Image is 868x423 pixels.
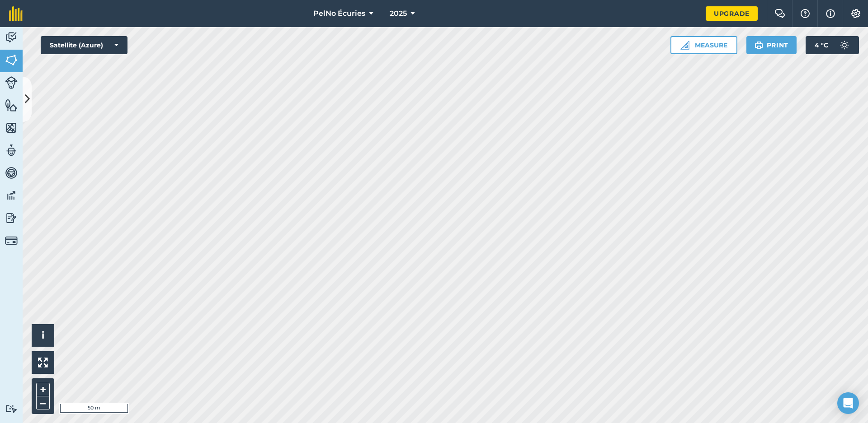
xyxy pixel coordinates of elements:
[5,76,18,89] img: svg+xml;base64,PD94bWwgdmVyc2lvbj0iMS4wIiBlbmNvZGluZz0idXRmLTgiPz4KPCEtLSBHZW5lcmF0b3I6IEFkb2JlIE...
[42,330,44,341] span: i
[5,234,18,247] img: svg+xml;base64,PD94bWwgdmVyc2lvbj0iMS4wIiBlbmNvZGluZz0idXRmLTgiPz4KPCEtLSBHZW5lcmF0b3I6IEFkb2JlIE...
[36,383,50,396] button: +
[800,9,811,18] img: A question mark icon
[32,324,54,347] button: i
[5,98,18,112] img: svg+xml;base64,PHN2ZyB4bWxucz0iaHR0cDovL3d3dy53My5vcmcvMjAwMC9zdmciIHdpZHRoPSI1NiIgaGVpZ2h0PSI2MC...
[706,6,758,21] a: Upgrade
[837,392,859,414] div: Open Intercom Messenger
[38,358,48,367] img: Four arrows, one pointing top left, one top right, one bottom right and the last bottom left
[390,8,407,19] span: 2025
[36,396,50,409] button: –
[9,6,23,21] img: fieldmargin Logo
[806,36,859,54] button: 4 °C
[680,41,689,50] img: Ruler icon
[5,404,18,413] img: svg+xml;base64,PD94bWwgdmVyc2lvbj0iMS4wIiBlbmNvZGluZz0idXRmLTgiPz4KPCEtLSBHZW5lcmF0b3I6IEFkb2JlIE...
[850,9,861,18] img: A cog icon
[5,166,18,180] img: svg+xml;base64,PD94bWwgdmVyc2lvbj0iMS4wIiBlbmNvZGluZz0idXRmLTgiPz4KPCEtLSBHZW5lcmF0b3I6IEFkb2JlIE...
[5,189,18,202] img: svg+xml;base64,PD94bWwgdmVyc2lvbj0iMS4wIiBlbmNvZGluZz0idXRmLTgiPz4KPCEtLSBHZW5lcmF0b3I6IEFkb2JlIE...
[826,8,835,19] img: svg+xml;base64,PHN2ZyB4bWxucz0iaHR0cDovL3d3dy53My5vcmcvMjAwMC9zdmciIHdpZHRoPSIxNyIgaGVpZ2h0PSIxNy...
[670,36,737,54] button: Measure
[746,36,797,54] button: Print
[835,36,854,54] img: svg+xml;base64,PD94bWwgdmVyc2lvbj0iMS4wIiBlbmNvZGluZz0idXRmLTgiPz4KPCEtLSBHZW5lcmF0b3I6IEFkb2JlIE...
[5,144,18,157] img: svg+xml;base64,PD94bWwgdmVyc2lvbj0iMS4wIiBlbmNvZGluZz0idXRmLTgiPz4KPCEtLSBHZW5lcmF0b3I6IEFkb2JlIE...
[5,211,18,225] img: svg+xml;base64,PD94bWwgdmVyc2lvbj0iMS4wIiBlbmNvZGluZz0idXRmLTgiPz4KPCEtLSBHZW5lcmF0b3I6IEFkb2JlIE...
[755,40,763,51] img: svg+xml;base64,PHN2ZyB4bWxucz0iaHR0cDovL3d3dy53My5vcmcvMjAwMC9zdmciIHdpZHRoPSIxOSIgaGVpZ2h0PSIyNC...
[5,31,18,44] img: svg+xml;base64,PD94bWwgdmVyc2lvbj0iMS4wIiBlbmNvZGluZz0idXRmLTgiPz4KPCEtLSBHZW5lcmF0b3I6IEFkb2JlIE...
[41,36,127,54] button: Satellite (Azure)
[313,8,365,19] span: PelNo Écuries
[774,9,785,18] img: Two speech bubbles overlapping with the left bubble in the forefront
[5,53,18,67] img: svg+xml;base64,PHN2ZyB4bWxucz0iaHR0cDovL3d3dy53My5vcmcvMjAwMC9zdmciIHdpZHRoPSI1NiIgaGVpZ2h0PSI2MC...
[5,121,18,135] img: svg+xml;base64,PHN2ZyB4bWxucz0iaHR0cDovL3d3dy53My5vcmcvMjAwMC9zdmciIHdpZHRoPSI1NiIgaGVpZ2h0PSI2MC...
[815,36,828,54] span: 4 ° C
